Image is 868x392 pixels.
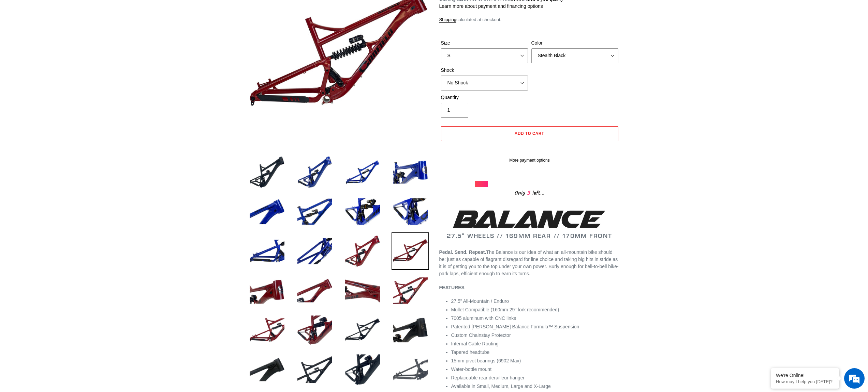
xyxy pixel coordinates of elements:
[441,94,528,101] label: Quantity
[392,272,429,309] img: Load image into Gallery viewer, BALANCE - Frameset
[439,3,543,9] a: Learn more about payment and financing options
[439,17,457,23] a: Shipping
[475,187,584,198] div: Only left...
[451,332,511,338] span: Custom Chainstay Protector
[46,38,125,47] div: Chat with us now
[296,351,334,388] img: Load image into Gallery viewer, BALANCE - Frameset
[515,131,544,136] span: Add to cart
[392,193,429,230] img: Load image into Gallery viewer, BALANCE - Frameset
[112,3,128,20] div: Minimize live chat window
[296,272,334,309] img: Load image into Gallery viewer, BALANCE - Frameset
[531,39,618,47] label: Color
[392,153,429,191] img: Load image into Gallery viewer, BALANCE - Frameset
[248,232,286,270] img: Load image into Gallery viewer, BALANCE - Frameset
[248,351,286,388] img: Load image into Gallery viewer, BALANCE - Frameset
[451,341,499,346] span: Internal Cable Routing
[344,311,381,349] img: Load image into Gallery viewer, BALANCE - Frameset
[344,193,381,230] img: Load image into Gallery viewer, BALANCE - Frameset
[248,193,286,230] img: Load image into Gallery viewer, BALANCE - Frameset
[439,208,620,240] h2: 27.5" WHEELS // 169MM REAR // 170MM FRONT
[441,39,528,47] label: Size
[451,366,492,372] span: Water-bottle mount
[441,67,528,74] label: Shock
[8,37,18,48] div: Navigation go back
[451,298,509,304] span: 27.5” All-Mountain / Enduro
[392,351,429,388] img: Load image into Gallery viewer, BALANCE - Frameset
[439,16,620,23] div: calculated at checkout.
[776,379,834,384] p: How may I help you today?
[451,358,521,363] span: 15mm pivot bearings (6902 Max)
[296,232,334,270] img: Load image into Gallery viewer, BALANCE - Frameset
[248,272,286,309] img: Load image into Gallery viewer, BALANCE - Frameset
[296,153,334,191] img: Load image into Gallery viewer, BALANCE - Frameset
[344,351,381,388] img: Load image into Gallery viewer, BALANCE - Frameset
[22,34,39,51] img: d_696896380_company_1647369064580_696896380
[441,126,618,141] button: Add to cart
[439,285,465,290] b: FEATURES
[451,324,579,329] span: Patented [PERSON_NAME] Balance Formula™ Suspension
[451,307,559,312] span: Mullet Compatible (160mm 29" fork recommended)
[248,311,286,349] img: Load image into Gallery viewer, BALANCE - Frameset
[392,311,429,349] img: Load image into Gallery viewer, BALANCE - Frameset
[248,153,286,191] img: Load image into Gallery viewer, BALANCE - Frameset
[3,186,130,210] textarea: Type your message and hit 'Enter'
[40,86,94,154] span: We're online!
[344,272,381,309] img: Load image into Gallery viewer, BALANCE - Frameset
[441,157,618,163] a: More payment options
[439,249,486,255] b: Pedal. Send. Repeat.
[451,375,525,380] span: Replaceable rear derailleur hanger
[439,249,620,277] p: The Balance is our idea of what an all-mountain bike should be: just as capable of flagrant disre...
[344,153,381,191] img: Load image into Gallery viewer, BALANCE - Frameset
[296,311,334,349] img: Load image into Gallery viewer, BALANCE - Frameset
[451,315,516,321] span: 7005 aluminum with CNC links
[776,373,834,378] div: We're Online!
[451,349,620,356] li: Tapered headtube
[525,189,532,197] span: 3
[451,383,620,390] li: Available in Small, Medium, Large and X-Large
[344,232,381,270] img: Load image into Gallery viewer, BALANCE - Frameset
[296,193,334,230] img: Load image into Gallery viewer, BALANCE - Frameset
[392,232,429,270] img: Load image into Gallery viewer, BALANCE - Frameset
